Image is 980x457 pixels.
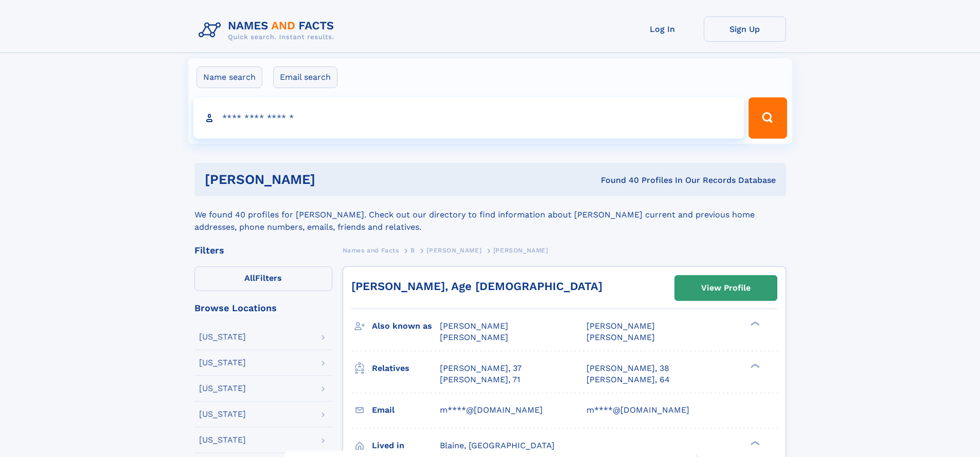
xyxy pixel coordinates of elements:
[493,247,548,254] span: [PERSON_NAME]
[701,276,751,300] div: View Profile
[704,16,786,42] a: Sign Up
[458,175,776,186] div: Found 40 Profiles In Our Records Database
[244,273,255,283] span: All
[194,246,332,255] div: Filters
[440,363,522,374] a: [PERSON_NAME], 37
[426,247,482,254] span: [PERSON_NAME]
[372,437,440,454] h3: Lived in
[199,384,246,393] div: [US_STATE]
[199,410,246,418] div: [US_STATE]
[194,303,332,313] div: Browse Locations
[199,333,246,341] div: [US_STATE]
[440,332,508,342] span: [PERSON_NAME]
[440,321,508,331] span: [PERSON_NAME]
[586,363,669,374] a: [PERSON_NAME], 38
[411,244,415,257] a: B
[586,332,655,342] span: [PERSON_NAME]
[675,276,777,300] a: View Profile
[586,321,655,331] span: [PERSON_NAME]
[440,441,555,450] span: Blaine, [GEOGRAPHIC_DATA]
[372,360,440,377] h3: Relatives
[621,16,704,42] a: Log In
[199,359,246,367] div: [US_STATE]
[748,362,760,369] div: ❯
[586,374,670,385] a: [PERSON_NAME], 64
[199,436,246,444] div: [US_STATE]
[440,374,520,385] a: [PERSON_NAME], 71
[193,97,744,139] input: search input
[194,16,343,44] img: Logo Names and Facts
[205,173,458,186] h1: [PERSON_NAME]
[197,66,262,88] label: Name search
[748,439,760,446] div: ❯
[194,266,332,291] label: Filters
[273,66,337,88] label: Email search
[748,320,760,327] div: ❯
[351,280,602,293] a: [PERSON_NAME], Age [DEMOGRAPHIC_DATA]
[343,244,399,257] a: Names and Facts
[411,247,415,254] span: B
[372,317,440,335] h3: Also known as
[426,244,482,257] a: [PERSON_NAME]
[749,97,787,139] button: Search Button
[372,401,440,419] h3: Email
[194,196,786,233] div: We found 40 profiles for [PERSON_NAME]. Check out our directory to find information about [PERSON...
